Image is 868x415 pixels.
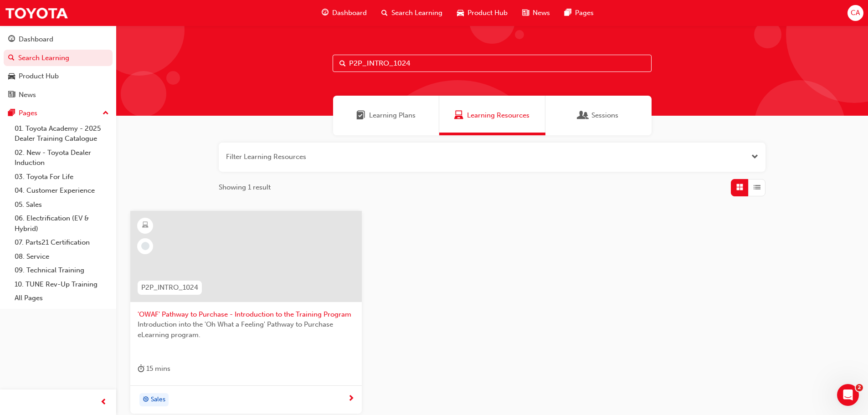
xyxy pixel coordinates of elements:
[856,384,863,391] span: 2
[515,4,557,22] a: news-iconNews
[138,309,354,320] span: 'OWAF' Pathway to Purchase - Introduction to the Training Program
[138,363,170,374] div: 15 mins
[138,319,354,340] span: Introduction into the 'Oh What a Feeling' Pathway to Purchase eLearning program.
[847,5,863,21] button: CA
[575,8,594,18] span: Pages
[151,395,165,405] span: Sales
[11,291,113,305] a: All Pages
[11,184,113,198] a: 04. Customer Experience
[11,170,113,184] a: 03. Toyota For Life
[219,182,271,193] span: Showing 1 result
[11,211,113,236] a: 06. Electrification (EV & Hybrid)
[837,384,859,406] iframe: Intercom live chat
[467,8,508,18] span: Product Hub
[5,3,68,23] img: Trak
[11,250,113,264] a: 08. Service
[8,72,15,81] span: car-icon
[8,109,15,118] span: pages-icon
[522,7,529,19] span: news-icon
[356,110,365,121] span: Learning Plans
[19,34,53,45] div: Dashboard
[754,182,760,193] span: List
[533,8,550,18] span: News
[454,110,463,121] span: Learning Resources
[545,96,652,135] a: SessionsSessions
[11,263,113,277] a: 09. Technical Training
[141,242,149,250] span: learningRecordVerb_NONE-icon
[130,211,362,414] a: P2P_INTRO_1024'OWAF' Pathway to Purchase - Introduction to the Training ProgramIntroduction into ...
[11,277,113,292] a: 10. TUNE Rev-Up Training
[332,8,367,18] span: Dashboard
[391,8,442,18] span: Search Learning
[579,110,588,121] span: Sessions
[314,4,374,22] a: guage-iconDashboard
[8,91,15,99] span: news-icon
[450,4,515,22] a: car-iconProduct Hub
[138,363,144,374] span: duration-icon
[591,110,618,121] span: Sessions
[751,152,758,162] button: Open the filter
[333,55,652,72] input: Search...
[4,105,113,122] button: Pages
[557,4,601,22] a: pages-iconPages
[142,220,149,231] span: learningResourceType_ELEARNING-icon
[339,58,346,69] span: Search
[4,87,113,103] a: News
[19,71,59,82] div: Product Hub
[143,394,149,406] span: target-icon
[851,8,860,18] span: CA
[8,36,15,44] span: guage-icon
[11,198,113,212] a: 05. Sales
[439,96,545,135] a: Learning ResourcesLearning Resources
[333,96,439,135] a: Learning PlansLearning Plans
[11,236,113,250] a: 07. Parts21 Certification
[8,54,15,62] span: search-icon
[141,282,198,293] span: P2P_INTRO_1024
[11,122,113,146] a: 01. Toyota Academy - 2025 Dealer Training Catalogue
[381,7,388,19] span: search-icon
[11,146,113,170] a: 02. New - Toyota Dealer Induction
[736,182,743,193] span: Grid
[565,7,571,19] span: pages-icon
[100,397,107,408] span: prev-icon
[4,29,113,105] button: DashboardSearch LearningProduct HubNews
[457,7,464,19] span: car-icon
[374,4,450,22] a: search-iconSearch Learning
[322,7,329,19] span: guage-icon
[348,395,354,403] span: next-icon
[369,110,416,121] span: Learning Plans
[103,108,109,119] span: up-icon
[4,31,113,48] a: Dashboard
[19,108,37,118] div: Pages
[4,50,113,67] a: Search Learning
[19,90,36,100] div: News
[4,68,113,85] a: Product Hub
[467,110,529,121] span: Learning Resources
